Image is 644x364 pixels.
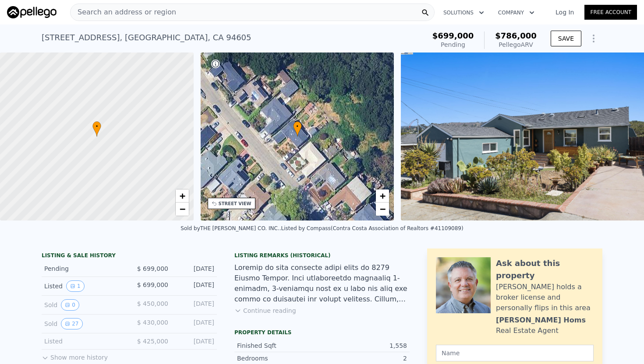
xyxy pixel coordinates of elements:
[44,318,122,329] div: Sold
[496,282,594,313] div: [PERSON_NAME] holds a broker license and personally flips in this area
[293,122,302,130] span: •
[176,189,189,203] a: Zoom in
[66,280,85,292] button: View historical data
[61,299,79,311] button: View historical data
[175,264,214,273] div: [DATE]
[496,315,586,325] div: [PERSON_NAME] Homs
[137,338,168,345] span: $ 425,000
[44,280,122,292] div: Listed
[42,252,217,261] div: LISTING & SALE HISTORY
[44,337,122,346] div: Listed
[179,190,185,201] span: +
[496,325,559,336] div: Real Estate Agent
[137,281,168,288] span: $ 699,000
[495,40,537,49] div: Pellego ARV
[92,122,101,130] span: •
[237,354,322,363] div: Bedrooms
[175,318,214,329] div: [DATE]
[234,306,296,315] button: Continue reading
[176,203,189,216] a: Zoom out
[7,6,57,18] img: Pellego
[234,329,410,336] div: Property details
[281,225,464,231] div: Listed by Compass (Contra Costa Association of Realtors #41109089)
[293,121,302,136] div: •
[175,299,214,311] div: [DATE]
[61,318,82,329] button: View historical data
[175,337,214,346] div: [DATE]
[44,299,122,311] div: Sold
[219,200,251,207] div: STREET VIEW
[376,189,389,203] a: Zoom in
[322,354,407,363] div: 2
[175,280,214,292] div: [DATE]
[234,252,410,259] div: Listing Remarks (Historical)
[42,350,108,362] button: Show more history
[545,8,584,17] a: Log In
[432,31,474,40] span: $699,000
[137,265,168,272] span: $ 699,000
[436,345,594,361] input: Name
[380,190,386,201] span: +
[179,203,185,214] span: −
[491,5,541,21] button: Company
[551,31,581,46] button: SAVE
[436,5,491,21] button: Solutions
[137,319,168,326] span: $ 430,000
[92,121,101,136] div: •
[585,30,602,47] button: Show Options
[496,257,594,282] div: Ask about this property
[237,341,322,350] div: Finished Sqft
[44,264,122,273] div: Pending
[376,203,389,216] a: Zoom out
[322,341,407,350] div: 1,558
[137,300,168,307] span: $ 450,000
[432,40,474,49] div: Pending
[495,31,537,40] span: $786,000
[180,225,281,231] div: Sold by THE [PERSON_NAME] CO. INC. .
[234,262,410,304] div: Loremip do sita consecte adipi elits do 8279 Eiusmo Tempor. Inci utlaboreetdo magnaaliq 1-enimadm...
[42,31,251,44] div: [STREET_ADDRESS] , [GEOGRAPHIC_DATA] , CA 94605
[71,7,176,17] span: Search an address or region
[584,5,637,20] a: Free Account
[380,203,386,214] span: −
